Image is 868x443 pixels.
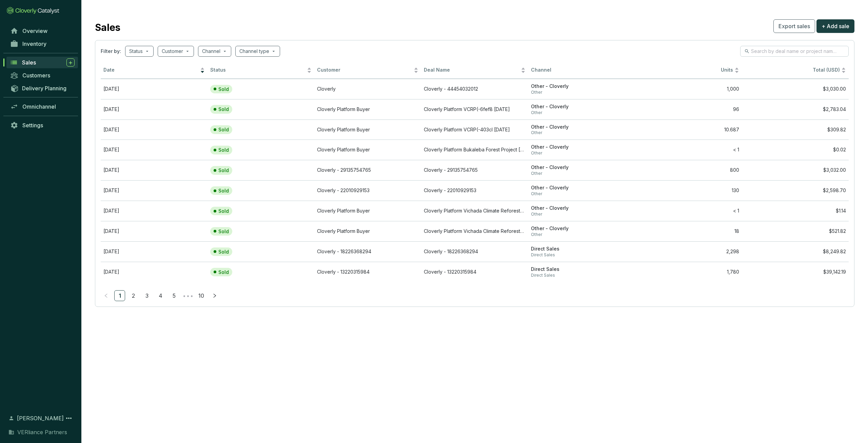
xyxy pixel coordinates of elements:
span: Other - Cloverly [531,205,632,211]
td: Cloverly - 22010929153 [421,180,528,201]
td: Dec 11 2024 [101,160,208,180]
td: Cloverly - 29135754765 [421,160,528,180]
p: Sold [218,127,229,133]
td: $8,249.82 [742,241,849,262]
span: Customers [22,72,50,79]
td: $1.14 [742,201,849,221]
span: [PERSON_NAME] [17,414,64,422]
p: Sold [218,106,229,112]
p: Sold [218,208,229,214]
span: Omnichannel [22,103,56,110]
li: 3 [141,290,152,301]
p: Sold [218,269,229,275]
span: Other - Cloverly [531,164,632,171]
a: 2 [128,291,138,301]
span: Other - Cloverly [531,225,632,232]
span: Other - Cloverly [531,104,632,110]
span: Export sales [778,22,810,30]
span: ••• [182,290,193,301]
td: $39,142.19 [742,262,849,282]
span: + Add sale [822,22,849,30]
td: $3,032.00 [742,160,849,180]
span: Status [210,67,305,73]
th: Customer [314,62,421,79]
td: 800 [635,160,742,180]
span: left [104,293,108,298]
td: Cloverly - 18226368294 [314,241,421,262]
td: Cloverly Platform Buyer [314,201,421,221]
li: 1 [114,290,125,301]
a: Customers [7,70,78,81]
p: Sold [218,167,229,173]
th: Date [101,62,208,79]
a: 1 [115,291,125,301]
span: Other [531,211,632,217]
td: Feb 19 2025 [101,119,208,140]
h2: Sales [95,20,120,35]
span: Other [531,110,632,115]
p: Sold [218,188,229,194]
a: 4 [155,291,165,301]
th: Deal Name [421,62,528,79]
li: 2 [128,290,139,301]
td: $2,783.04 [742,99,849,119]
td: Aug 30 2024 [101,262,208,282]
span: Direct Sales [531,246,632,252]
p: Sold [218,249,229,255]
td: Cloverly - 44454032012 [421,79,528,99]
span: Direct Sales [531,266,632,273]
span: Date [103,67,199,73]
span: Other [531,130,632,135]
td: Dec 16 2024 [101,140,208,160]
td: Cloverly - 13220315984 [314,262,421,282]
span: Other [531,150,632,156]
td: Cloverly Platform VCRP(-403cl Feb 20 [421,119,528,140]
td: 1,780 [635,262,742,282]
td: 1,000 [635,79,742,99]
th: Status [208,62,314,79]
span: Other - Cloverly [531,83,632,90]
button: Export sales [773,19,815,33]
td: Cloverly Platform Buyer [314,140,421,160]
button: left [101,290,112,301]
td: Cloverly Platform Buyer [314,119,421,140]
td: Cloverly - 29135754765 [314,160,421,180]
a: Settings [7,119,78,131]
td: 10.687 [635,119,742,140]
a: Sales [6,57,78,68]
span: Units [638,67,733,73]
span: Sales [22,59,36,66]
span: Delivery Planning [22,85,66,92]
td: 2,298 [635,241,742,262]
td: Sep 24 2025 [101,79,208,99]
a: 10 [196,291,206,301]
a: Omnichannel [7,101,78,112]
td: Cloverly Platform Bukaleba Forest Project Dec 17 [421,140,528,160]
td: Cloverly Platform VCRP(-6fef8 May 27 [421,99,528,119]
span: right [212,293,217,298]
span: Inventory [22,40,46,47]
td: < 1 [635,201,742,221]
a: Inventory [7,38,78,50]
li: Next Page [209,290,220,301]
span: Settings [22,122,43,129]
p: Sold [218,147,229,153]
li: 5 [169,290,179,301]
button: right [209,290,220,301]
td: Cloverly [314,79,421,99]
td: Sep 24 2024 [101,241,208,262]
td: May 27 2025 [101,99,208,119]
li: Previous Page [101,290,112,301]
span: Direct Sales [531,273,632,278]
li: 4 [155,290,166,301]
span: VERliance Partners [17,428,67,436]
td: Cloverly Platform Vichada Climate Reforestation Project (PAZ) Oct 29 [421,201,528,221]
span: Other - Cloverly [531,144,632,150]
td: Cloverly Platform Buyer [314,221,421,241]
td: 130 [635,180,742,201]
a: 5 [169,291,179,301]
td: $3,030.00 [742,79,849,99]
li: 10 [196,290,206,301]
span: Deal Name [424,67,519,73]
span: Overview [22,27,47,34]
